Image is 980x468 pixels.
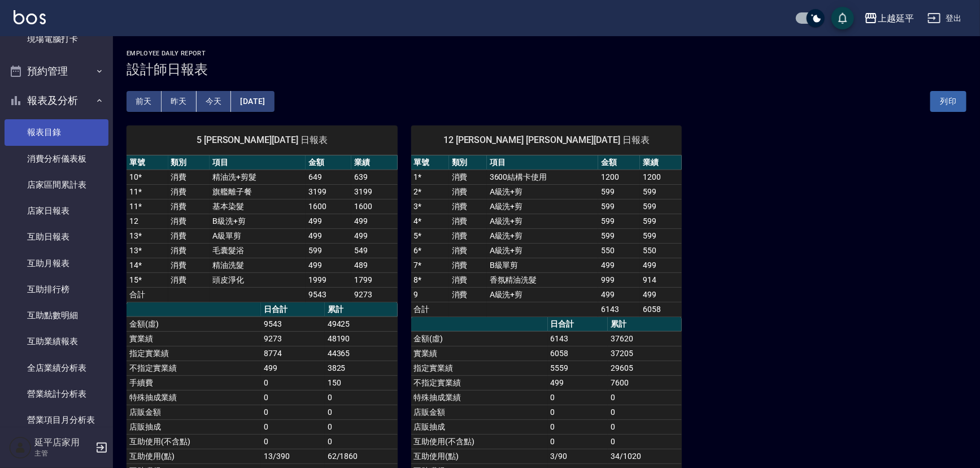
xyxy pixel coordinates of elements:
[640,272,682,287] td: 914
[598,258,640,272] td: 499
[168,243,210,258] td: 消費
[351,155,397,170] th: 業績
[127,62,966,77] h3: 設計師日報表
[325,419,398,434] td: 0
[548,390,608,405] td: 0
[210,170,306,184] td: 精油洗+剪髮
[351,199,397,214] td: 1600
[640,199,682,214] td: 599
[351,287,397,302] td: 9273
[548,361,608,375] td: 5559
[306,258,351,272] td: 499
[210,228,306,243] td: A級單剪
[306,155,351,170] th: 金額
[598,243,640,258] td: 550
[261,302,325,317] th: 日合計
[487,184,598,199] td: A級洗+剪
[608,317,682,332] th: 累計
[640,228,682,243] td: 599
[306,170,351,184] td: 649
[608,375,682,390] td: 7600
[325,302,398,317] th: 累計
[325,361,398,375] td: 3825
[325,375,398,390] td: 150
[210,155,306,170] th: 項目
[411,405,548,419] td: 店販金額
[127,346,261,361] td: 指定實業績
[608,419,682,434] td: 0
[127,434,261,449] td: 互助使用(不含點)
[548,419,608,434] td: 0
[860,7,918,30] button: 上越延平
[210,272,306,287] td: 頭皮淨化
[608,361,682,375] td: 29605
[548,405,608,419] td: 0
[548,375,608,390] td: 499
[411,419,548,434] td: 店販抽成
[598,272,640,287] td: 999
[5,302,108,328] a: 互助點數明細
[197,91,232,112] button: 今天
[351,184,397,199] td: 3199
[261,419,325,434] td: 0
[548,346,608,361] td: 6058
[210,258,306,272] td: 精油洗髮
[127,317,261,331] td: 金額(虛)
[9,436,32,459] img: Person
[930,91,966,112] button: 列印
[923,8,966,29] button: 登出
[608,449,682,463] td: 34/1020
[878,11,914,25] div: 上越延平
[449,184,487,199] td: 消費
[449,214,487,228] td: 消費
[129,216,138,226] a: 12
[351,243,397,258] td: 549
[640,170,682,184] td: 1200
[306,287,351,302] td: 9543
[608,434,682,449] td: 0
[127,405,261,419] td: 店販金額
[351,228,397,243] td: 499
[449,155,487,170] th: 類別
[5,381,108,407] a: 營業統計分析表
[261,375,325,390] td: 0
[127,91,162,112] button: 前天
[210,184,306,199] td: 旗艦離子餐
[127,287,168,302] td: 合計
[325,317,398,331] td: 49425
[487,199,598,214] td: A級洗+剪
[5,276,108,302] a: 互助排行榜
[325,346,398,361] td: 44365
[5,328,108,354] a: 互助業績報表
[127,155,168,170] th: 單號
[168,258,210,272] td: 消費
[487,287,598,302] td: A級洗+剪
[640,243,682,258] td: 550
[168,214,210,228] td: 消費
[487,272,598,287] td: 香氛精油洗髮
[598,214,640,228] td: 599
[5,355,108,381] a: 全店業績分析表
[5,57,108,86] button: 預約管理
[261,361,325,375] td: 499
[5,119,108,145] a: 報表目錄
[411,375,548,390] td: 不指定實業績
[598,228,640,243] td: 599
[168,155,210,170] th: 類別
[168,170,210,184] td: 消費
[140,135,384,146] span: 5 [PERSON_NAME][DATE] 日報表
[640,302,682,317] td: 6058
[168,199,210,214] td: 消費
[127,419,261,434] td: 店販抽成
[831,7,854,29] button: save
[5,146,108,172] a: 消費分析儀表板
[608,390,682,405] td: 0
[608,346,682,361] td: 37205
[5,26,108,52] a: 現場電腦打卡
[548,449,608,463] td: 3/90
[168,272,210,287] td: 消費
[608,405,682,419] td: 0
[640,258,682,272] td: 499
[306,228,351,243] td: 499
[449,243,487,258] td: 消費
